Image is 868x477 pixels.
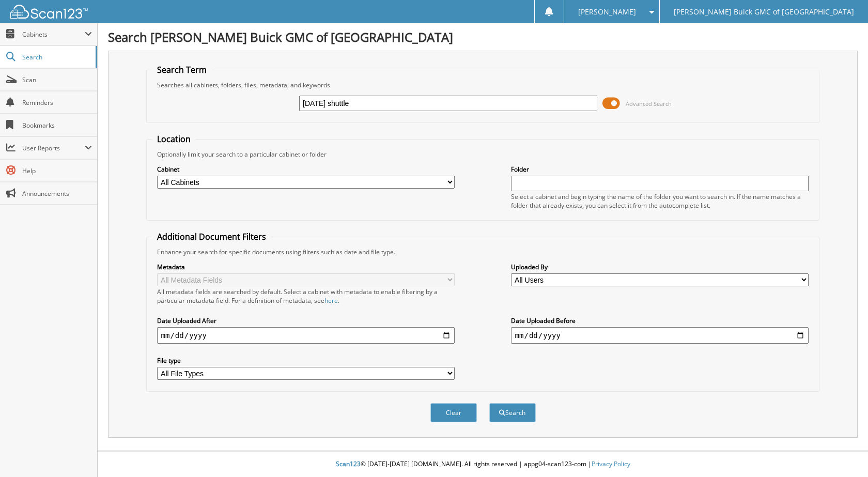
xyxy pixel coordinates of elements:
[152,150,814,159] div: Optionally limit your search to a particular cabinet or folder
[22,75,92,84] span: Scan
[152,81,814,89] div: Searches all cabinets, folders, files, metadata, and keywords
[108,28,858,45] h1: Search [PERSON_NAME] Buick GMC of [GEOGRAPHIC_DATA]
[152,248,814,256] div: Enhance your search for specific documents using filters such as date and file type.
[22,121,92,130] span: Bookmarks
[816,427,868,477] iframe: Chat Widget
[430,403,477,422] button: Clear
[511,165,809,174] label: Folder
[511,316,809,325] label: Date Uploaded Before
[157,263,455,271] label: Metadata
[674,9,854,15] span: [PERSON_NAME] Buick GMC of [GEOGRAPHIC_DATA]
[22,53,90,61] span: Search
[511,327,809,344] input: end
[22,30,85,39] span: Cabinets
[157,356,455,365] label: File type
[511,263,809,271] label: Uploaded By
[152,133,196,145] legend: Location
[22,166,92,175] span: Help
[324,296,338,305] a: here
[98,452,868,477] div: © [DATE]-[DATE] [DOMAIN_NAME]. All rights reserved | appg04-scan123-com |
[22,98,92,107] span: Reminders
[10,5,88,19] img: scan123-logo-white.svg
[22,144,85,152] span: User Reports
[592,459,630,468] a: Privacy Policy
[152,64,212,75] legend: Search Term
[157,287,455,305] div: All metadata fields are searched by default. Select a cabinet with metadata to enable filtering b...
[578,9,636,15] span: [PERSON_NAME]
[489,403,536,422] button: Search
[626,100,672,107] span: Advanced Search
[157,316,455,325] label: Date Uploaded After
[152,231,271,242] legend: Additional Document Filters
[511,192,809,210] div: Select a cabinet and begin typing the name of the folder you want to search in. If the name match...
[22,189,92,198] span: Announcements
[336,459,361,468] span: Scan123
[157,165,455,174] label: Cabinet
[157,327,455,344] input: start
